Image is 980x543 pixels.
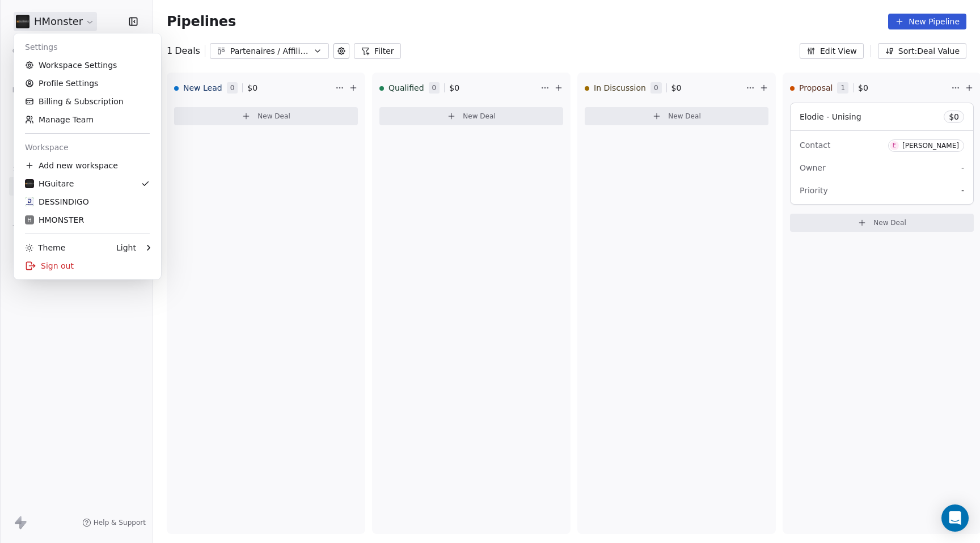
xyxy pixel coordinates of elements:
a: Billing & Subscription [18,92,157,111]
div: Add new workspace [18,156,157,175]
span: H [27,216,32,224]
a: Profile Settings [18,74,157,92]
a: Manage Team [18,111,157,129]
div: Theme [25,242,65,253]
div: Workspace [18,138,157,156]
img: HG1.jpg [25,179,34,188]
div: HGuitare [25,178,74,189]
div: HMONSTER [25,214,84,226]
div: Sign out [18,257,157,275]
div: DESSINDIGO [25,196,89,207]
img: DD.jpeg [25,197,34,206]
div: Light [116,242,136,253]
div: Settings [18,38,157,56]
a: Workspace Settings [18,56,157,74]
